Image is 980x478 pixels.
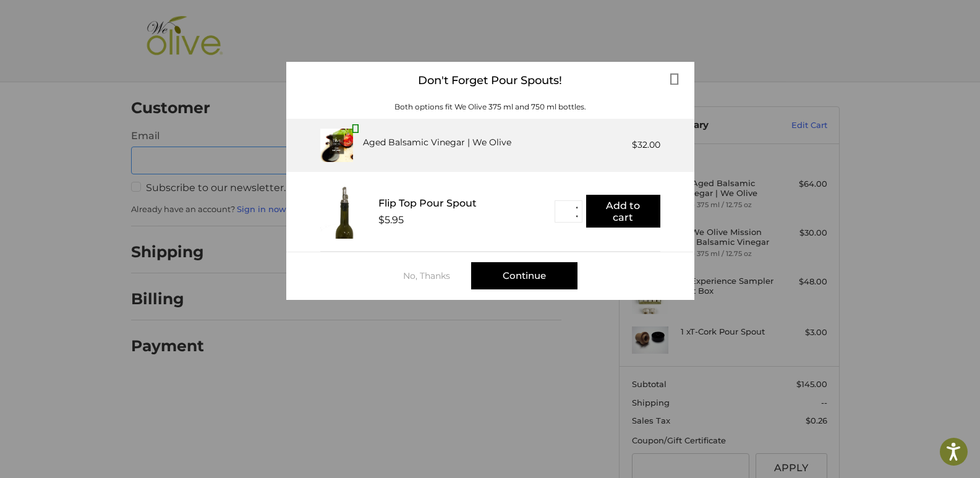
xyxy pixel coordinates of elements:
div: Both options fit We Olive 375 ml and 750 ml bottles. [286,101,694,113]
img: FTPS_bottle__43406.1705089544.233.225.jpg [320,184,369,239]
div: $32.00 [632,139,660,152]
button: ▼ [573,212,582,221]
button: Open LiveChat chat widget [142,16,157,31]
div: Aged Balsamic Vinegar | We Olive [363,136,511,149]
div: $5.95 [378,214,404,226]
div: No, Thanks [403,271,471,281]
div: Continue [471,262,577,289]
button: Add to cart [586,195,660,228]
div: Don't Forget Pour Spouts! [286,62,694,100]
p: We're away right now. Please check back later! [17,19,140,28]
div: Flip Top Pour Spout [378,197,555,209]
button: ▲ [573,203,582,212]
